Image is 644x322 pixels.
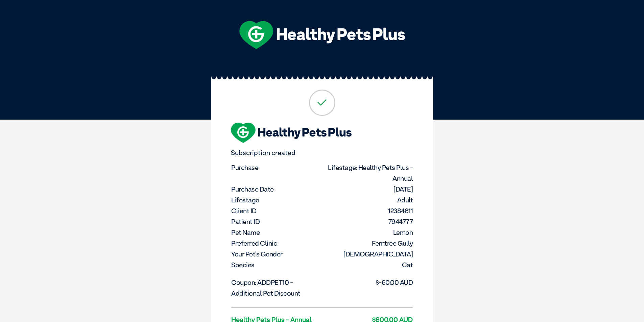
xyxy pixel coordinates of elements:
[231,227,321,238] dt: Pet Name
[323,238,413,249] dd: Ferntree Gully
[323,259,413,270] dd: Cat
[323,205,413,216] dd: 12384611
[231,184,321,195] dt: Purchase Date
[231,123,352,143] img: hpp-logo
[323,249,413,259] dd: [DEMOGRAPHIC_DATA]
[323,184,413,195] dd: [DATE]
[231,259,321,270] dt: Species
[323,277,413,288] dd: $-60.00 AUD
[231,149,413,157] p: Subscription created
[231,238,321,249] dt: Preferred Clinic
[239,21,405,49] img: hpp-logo-landscape-green-white.png
[231,162,321,173] dt: Purchase
[231,249,321,259] dt: Your pet's gender
[231,216,321,227] dt: Patient ID
[323,216,413,227] dd: 7944777
[323,227,413,238] dd: Lemon
[231,195,321,205] dt: Lifestage
[323,195,413,205] dd: Adult
[323,162,413,184] dd: Lifestage: Healthy Pets Plus - Annual
[231,205,321,216] dt: Client ID
[231,277,321,299] dt: Coupon: ADDPET10 - Additional pet discount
